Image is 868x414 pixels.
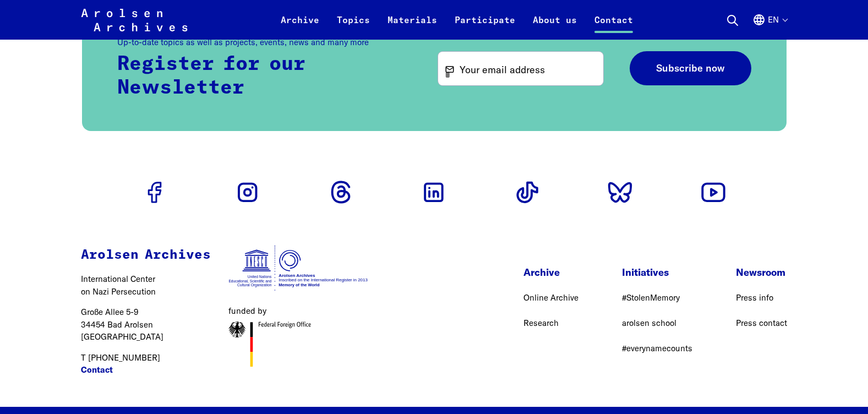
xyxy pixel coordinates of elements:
[736,265,787,280] p: Newsroom
[230,175,265,210] a: Go to Instagram profile
[523,318,559,328] a: Research
[81,306,211,344] p: Große Allee 5-9 34454 Bad Arolsen [GEOGRAPHIC_DATA]
[228,305,369,318] figcaption: funded by
[272,13,328,40] a: Archive
[523,265,578,280] p: Archive
[81,364,113,377] a: Contact
[81,352,211,377] p: T [PHONE_NUMBER]
[752,13,787,40] button: English, language selection
[379,13,446,40] a: Materials
[272,7,642,33] nav: Primary
[603,175,638,210] a: Go to Bluesky profile
[446,13,524,40] a: Participate
[622,318,676,328] a: arolsen school
[81,248,211,262] strong: Arolsen Archives
[630,51,751,86] button: Subscribe now
[622,343,692,353] a: #everynamecounts
[523,292,578,303] a: Online Archive
[323,175,358,210] a: Go to Threads profile
[510,175,545,210] a: Go to Tiktok profile
[328,13,379,40] a: Topics
[622,292,680,303] a: #StolenMemory
[117,53,412,100] p: Register for our Newsletter
[523,265,787,364] nav: Footer
[736,292,773,303] a: Press info
[586,13,642,40] a: Contact
[524,13,586,40] a: About us
[117,36,412,49] p: Up-to-date topics as well as projects, events, news and many more
[81,273,211,298] p: International Center on Nazi Persecution
[416,175,451,210] a: Go to Linkedin profile
[622,265,692,280] p: Initiatives
[696,175,731,210] a: Go to Youtube profile
[137,175,172,210] a: Go to Facebook profile
[656,63,725,74] span: Subscribe now
[736,318,787,328] a: Press contact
